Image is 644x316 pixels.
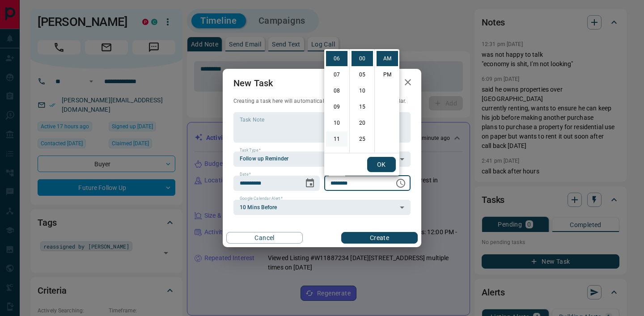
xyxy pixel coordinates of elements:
div: 10 Mins Before [233,200,411,215]
ul: Select minutes [349,49,374,153]
li: 5 minutes [352,67,373,82]
li: 6 hours [326,51,347,66]
div: Follow up Reminder [233,152,411,167]
label: Date [240,172,251,177]
label: Time [330,172,342,177]
h2: New Task [223,69,284,97]
li: PM [377,67,398,82]
li: 30 minutes [352,147,373,163]
li: 0 minutes [352,51,373,66]
p: Creating a task here will automatically add it to your Google Calendar. [233,97,411,105]
button: Choose date, selected date is Sep 23, 2025 [301,174,319,192]
ul: Select meridiem [374,49,399,153]
ul: Select hours [324,49,349,153]
li: 11 hours [326,131,347,147]
li: 10 minutes [352,83,373,98]
li: 25 minutes [352,131,373,147]
li: 10 hours [326,115,347,131]
li: 20 minutes [352,115,373,131]
li: AM [377,51,398,66]
button: Choose time, selected time is 6:00 AM [392,174,410,192]
button: Cancel [226,232,303,244]
button: OK [367,157,396,172]
button: Create [341,232,418,244]
li: 15 minutes [352,99,373,114]
label: Google Calendar Alert [240,196,283,202]
li: 7 hours [326,67,347,82]
label: Task Type [240,147,261,153]
li: 9 hours [326,99,347,114]
li: 8 hours [326,83,347,98]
